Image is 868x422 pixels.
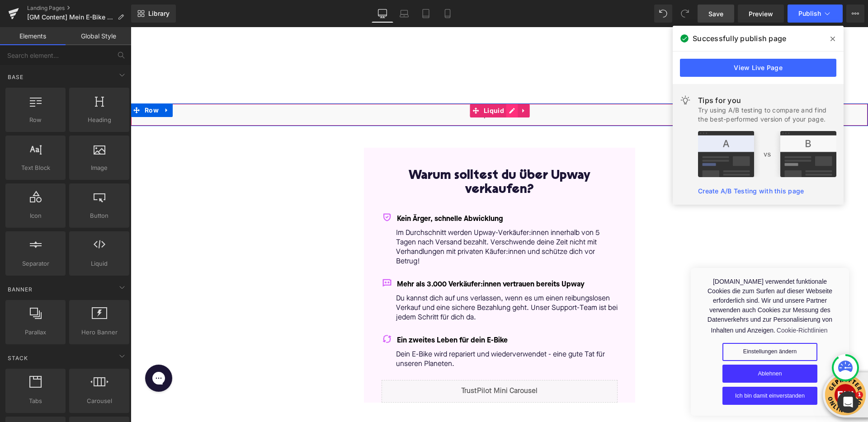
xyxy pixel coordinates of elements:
a: Laptop [393,5,415,23]
a: Create A/B Testing with this page [698,187,804,195]
span: Separator [8,259,63,268]
span: Banner [7,285,33,294]
a: Global Style [66,27,131,45]
img: light.svg [680,95,691,106]
a: Mobile [437,5,458,23]
span: Carousel [72,396,127,406]
span: [GM Content] Mein E-Bike verkaufen [27,14,114,21]
a: Cookie-Richtlinien (opens in a new tab) [645,297,698,309]
button: Undo [654,5,672,23]
span: 1 [856,391,863,399]
span: Row [12,76,30,90]
span: Liquid [72,259,127,268]
span: Button [72,211,127,220]
p: Du kannst dich auf uns verlassen, wenn es um einen reibungslosen Verkauf und eine sichere Bezahlu... [265,267,487,295]
span: Hero Banner [72,328,127,337]
span: Text Block [8,163,63,173]
h2: Warum solltest du über Upway verkaufen? [251,142,487,170]
span: Ein zweites Leben für dein E-Bike [266,310,377,317]
p: Im Durchschnitt werden Upway-Verkäufer:innen innerhalb von 5 Tagen nach Versand bezahlt. Verschwe... [265,202,487,239]
span: [DOMAIN_NAME] verwendet funktionale Cookies die zum Surfen auf dieser Webseite erforderlich sind.... [577,251,702,307]
div: cookie bar [560,241,718,389]
iframe: Intercom live chat [837,391,859,413]
span: Image [72,163,127,173]
button: Publish [788,5,843,23]
span: Icon [8,211,63,220]
button: Ich bin damit einverstanden [592,360,687,378]
span: Tabs [8,396,63,406]
a: Expand / Collapse [387,77,399,90]
a: Preview [738,5,784,23]
a: Desktop [372,5,393,23]
a: View Live Page [680,59,836,77]
span: Preview [749,9,773,19]
span: Heading [72,115,127,125]
button: More [846,5,864,23]
span: Save [708,9,723,19]
span: Parallax [8,328,63,337]
a: Tablet [415,5,437,23]
span: Library [148,9,170,18]
p: Dein E-Bike wird repariert und wiederverwendet - eine gute Tat für unseren Planeten. [265,323,487,342]
span: Successfully publish page [693,33,786,44]
img: tip.png [698,131,836,177]
span: Mehr als 3.000 Verkäufer:innen vertrauen bereits Upway [266,254,454,261]
button: Einstellungen ändern [592,316,687,334]
span: Stack [7,354,29,362]
a: Expand / Collapse [30,76,42,90]
div: Try using A/B testing to compare and find the best-performed version of your page. [698,106,836,124]
a: Landing Pages [27,5,131,12]
button: Redo [676,5,694,23]
button: Ablehnen [592,338,687,356]
div: Tips for you [698,95,836,106]
span: Base [7,73,24,81]
span: Publish [798,10,821,17]
iframe: Gorgias live chat messenger [10,334,46,368]
span: Liquid [351,77,376,90]
span: Row [8,115,63,125]
a: New Library [131,5,176,23]
span: Kein Ärger, schnelle Abwicklung [266,188,372,196]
